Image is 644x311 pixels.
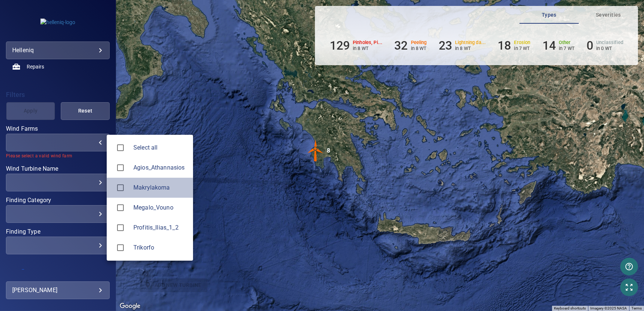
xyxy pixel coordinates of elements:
[113,240,128,255] span: Trikorfo
[133,243,187,252] span: Trikorfo
[113,180,128,195] span: Makrylakoma
[113,200,128,215] span: Megalo_Vouno
[133,163,187,172] div: Wind Farms Agios_Athannasios
[133,223,187,232] span: Profitis_Ilias_1_2
[113,220,128,235] span: Profitis_Ilias_1_2
[133,163,187,172] span: Agios_Athannasios
[133,203,187,212] div: Wind Farms Megalo_Vouno
[113,160,128,175] span: Agios_Athannasios
[133,203,187,212] span: Megalo_Vouno
[133,223,187,232] div: Wind Farms Profitis_Ilias_1_2
[133,243,187,252] div: Wind Farms Trikorfo
[133,183,187,192] div: Wind Farms Makrylakoma
[133,143,187,152] span: Select all
[133,183,187,192] span: Makrylakoma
